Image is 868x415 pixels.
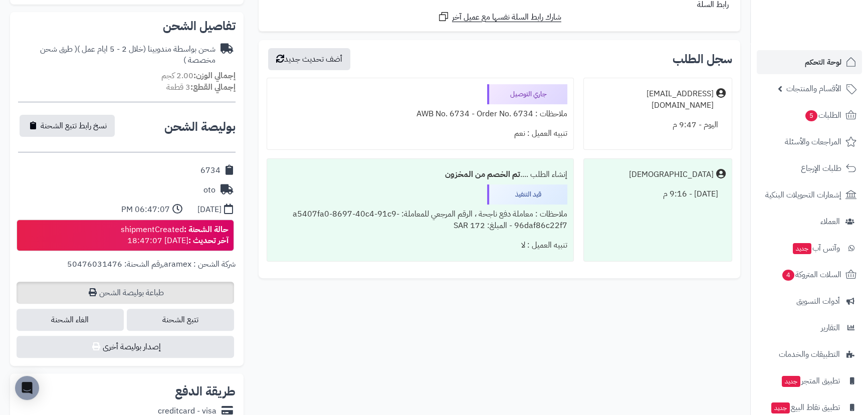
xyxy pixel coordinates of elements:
[438,11,561,23] a: شارك رابط السلة نفسها مع عميل آخر
[590,115,726,135] div: اليوم - 9:47 م
[782,269,795,281] span: 4
[590,88,714,111] div: [EMAIL_ADDRESS][DOMAIN_NAME]
[273,236,567,255] div: تنبيه العميل : لا
[820,215,840,229] span: العملاء
[673,53,732,65] h3: سجل الطلب
[18,20,236,32] h2: تفاصيل الشحن
[184,224,229,236] strong: حالة الشحنة :
[757,50,862,74] a: لوحة التحكم
[20,115,115,137] button: نسخ رابط تتبع الشحنة
[273,124,567,143] div: تنبيه العميل : نعم
[757,342,862,366] a: التطبيقات والخدمات
[41,120,107,132] span: نسخ رابط تتبع الشحنة
[781,268,841,282] span: السلات المتروكة
[18,259,236,282] div: ,
[273,204,567,236] div: ملاحظات : معاملة دفع ناجحة ، الرقم المرجعي للمعاملة: a5407fa0-8697-40c4-91c9-96daf86c22f7 - المبل...
[203,184,215,196] div: oto
[197,204,222,216] div: [DATE]
[782,376,800,387] span: جديد
[786,82,841,96] span: الأقسام والمنتجات
[781,374,840,388] span: تطبيق المتجر
[121,204,170,216] div: 06:47:07 PM
[164,121,236,133] h2: بوليصة الشحن
[805,55,841,69] span: لوحة التحكم
[200,165,221,176] div: 6734
[757,103,862,127] a: الطلبات5
[161,70,236,82] small: 2.00 كجم
[765,188,841,202] span: إشعارات التحويلات البنكية
[757,263,862,287] a: السلات المتروكة4
[190,81,236,93] strong: إجمالي القطع:
[805,110,818,122] span: 5
[273,165,567,184] div: إنشاء الطلب ....
[792,241,840,255] span: وآتس آب
[15,376,39,400] div: Open Intercom Messenger
[796,294,840,308] span: أدوات التسويق
[188,235,229,247] strong: آخر تحديث :
[801,161,841,175] span: طلبات الإرجاع
[166,81,236,93] small: 3 قطعة
[757,210,862,234] a: العملاء
[18,44,215,67] div: شحن بواسطة مندوبينا (خلال 2 - 5 ايام عمل )
[445,168,520,180] b: تم الخصم من المخزون
[487,84,567,104] div: جاري التوصيل
[770,400,840,414] span: تطبيق نقاط البيع
[590,184,726,204] div: [DATE] - 9:16 م
[771,402,790,413] span: جديد
[121,224,229,247] div: shipmentCreated [DATE] 18:47:07
[821,321,840,335] span: التقارير
[757,156,862,180] a: طلبات الإرجاع
[452,12,561,23] span: شارك رابط السلة نفسها مع عميل آخر
[757,130,862,154] a: المراجعات والأسئلة
[757,289,862,313] a: أدوات التسويق
[757,236,862,260] a: وآتس آبجديد
[757,369,862,393] a: تطبيق المتجرجديد
[127,309,234,331] a: تتبع الشحنة
[757,183,862,207] a: إشعارات التحويلات البنكية
[17,336,234,358] button: إصدار بوليصة أخرى
[273,104,567,124] div: ملاحظات : AWB No. 6734 - Order No. 6734
[40,43,215,67] span: ( طرق شحن مخصصة )
[629,169,714,180] div: [DEMOGRAPHIC_DATA]
[175,385,236,397] h2: طريقة الدفع
[164,258,236,270] span: شركة الشحن : aramex
[17,282,234,304] a: طباعة بوليصة الشحن
[779,347,840,361] span: التطبيقات والخدمات
[785,135,841,149] span: المراجعات والأسئلة
[17,309,124,331] span: الغاء الشحنة
[800,10,858,31] img: logo-2.png
[268,48,350,70] button: أضف تحديث جديد
[193,70,236,82] strong: إجمالي الوزن:
[804,108,841,122] span: الطلبات
[67,258,162,270] span: رقم الشحنة: 50476031476
[487,184,567,204] div: قيد التنفيذ
[793,243,811,254] span: جديد
[757,316,862,340] a: التقارير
